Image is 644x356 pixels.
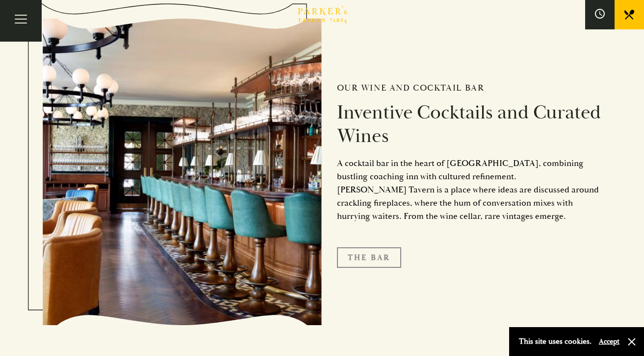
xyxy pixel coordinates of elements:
[337,83,602,94] h2: Our Wine and Cocktail Bar
[627,337,637,347] button: Close and accept
[337,101,602,148] h2: Inventive Cocktails and Curated Wines
[337,157,602,223] p: A cocktail bar in the heart of [GEOGRAPHIC_DATA], combining bustling coaching inn with cultured r...
[519,334,592,349] p: This site uses cookies.
[599,337,619,346] button: Accept
[337,247,401,268] a: The Bar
